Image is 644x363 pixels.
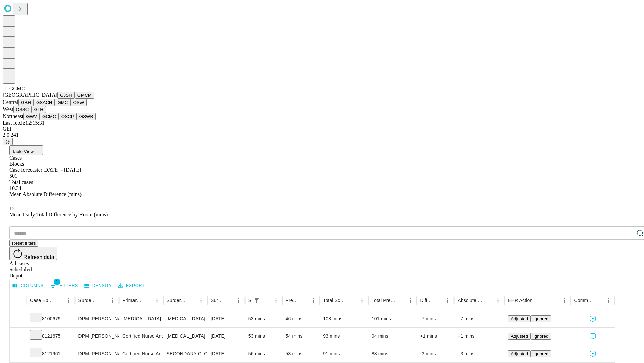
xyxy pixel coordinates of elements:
[3,106,13,112] span: West
[248,328,279,345] div: 53 mins
[252,296,261,305] button: Show filters
[9,212,108,217] span: Mean Daily Total Difference by Room (mins)
[78,298,98,303] div: Surgeon Name
[533,351,548,356] span: Ignored
[286,310,317,327] div: 46 mins
[83,281,114,291] button: Density
[11,281,45,291] button: Select columns
[3,126,641,132] div: GEI
[372,310,414,327] div: 101 mins
[323,298,347,303] div: Total Scheduled Duration
[30,345,72,362] div: 8121961
[77,113,96,120] button: GSWB
[299,296,309,305] button: Sort
[75,92,94,99] button: GMCM
[48,280,80,291] button: Show filters
[511,316,528,321] span: Adjusted
[9,179,33,185] span: Total cases
[323,328,365,345] div: 93 mins
[420,328,451,345] div: +1 mins
[122,310,160,327] div: [MEDICAL_DATA]
[13,313,23,325] button: Expand
[211,328,241,345] div: [DATE]
[23,113,40,120] button: GWV
[533,296,542,305] button: Sort
[484,296,493,305] button: Sort
[71,99,87,106] button: OSW
[9,173,17,179] span: 501
[3,132,641,138] div: 2.0.241
[211,310,241,327] div: [DATE]
[78,328,116,345] div: DPM [PERSON_NAME] [PERSON_NAME] Dpm
[531,350,551,357] button: Ignored
[9,191,82,197] span: Mean Absolute Difference (mins)
[211,298,224,303] div: Surgery Date
[55,99,70,106] button: GMC
[108,296,117,305] button: Menu
[9,206,15,211] span: 12
[3,120,45,126] span: Last fetch: 12:15:31
[508,350,531,357] button: Adjusted
[286,328,317,345] div: 54 mins
[248,298,251,303] div: Scheduled In Room Duration
[167,345,204,362] div: SECONDARY CLOSURE [MEDICAL_DATA] EXTENSIVE
[57,92,75,99] button: GJSH
[167,298,186,303] div: Surgery Name
[508,315,531,322] button: Adjusted
[443,296,452,305] button: Menu
[143,296,152,305] button: Sort
[493,296,503,305] button: Menu
[234,296,243,305] button: Menu
[99,296,108,305] button: Sort
[42,167,81,173] span: [DATE] - [DATE]
[406,296,415,305] button: Menu
[30,328,72,345] div: 8121675
[152,296,162,305] button: Menu
[458,310,501,327] div: +7 mins
[54,278,60,285] span: 1
[224,296,234,305] button: Sort
[372,345,414,362] div: 88 mins
[248,345,279,362] div: 56 mins
[396,296,406,305] button: Sort
[9,145,43,155] button: Table View
[13,348,23,360] button: Expand
[13,106,32,113] button: OSSC
[574,298,593,303] div: Comments
[309,296,318,305] button: Menu
[34,99,55,106] button: GSACH
[5,139,10,144] span: @
[78,310,116,327] div: DPM [PERSON_NAME] [PERSON_NAME] Dpm
[40,113,59,120] button: GCMC
[9,185,21,191] span: 10.34
[30,298,54,303] div: Case Epic Id
[508,298,532,303] div: EHR Action
[9,167,42,173] span: Case forecaster
[458,345,501,362] div: +3 mins
[323,310,365,327] div: 108 mins
[78,345,116,362] div: DPM [PERSON_NAME] [PERSON_NAME] Dpm
[3,113,23,119] span: Northeast
[167,328,204,345] div: [MEDICAL_DATA] METATARSOPHALANGEAL JOINT
[594,296,604,305] button: Sort
[12,241,36,246] span: Reset filters
[252,296,261,305] div: 1 active filter
[286,298,299,303] div: Predicted In Room Duration
[420,345,451,362] div: -3 mins
[13,331,23,342] button: Expand
[533,334,548,339] span: Ignored
[458,328,501,345] div: +1 mins
[420,298,433,303] div: Difference
[372,298,396,303] div: Total Predicted Duration
[604,296,613,305] button: Menu
[533,316,548,321] span: Ignored
[420,310,451,327] div: -7 mins
[167,310,204,327] div: [MEDICAL_DATA] INTERPHALANGEAL JOINT
[3,92,57,98] span: [GEOGRAPHIC_DATA]
[323,345,365,362] div: 91 mins
[271,296,281,305] button: Menu
[3,99,18,105] span: Central
[122,298,142,303] div: Primary Service
[9,240,38,247] button: Reset filters
[511,351,528,356] span: Adjusted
